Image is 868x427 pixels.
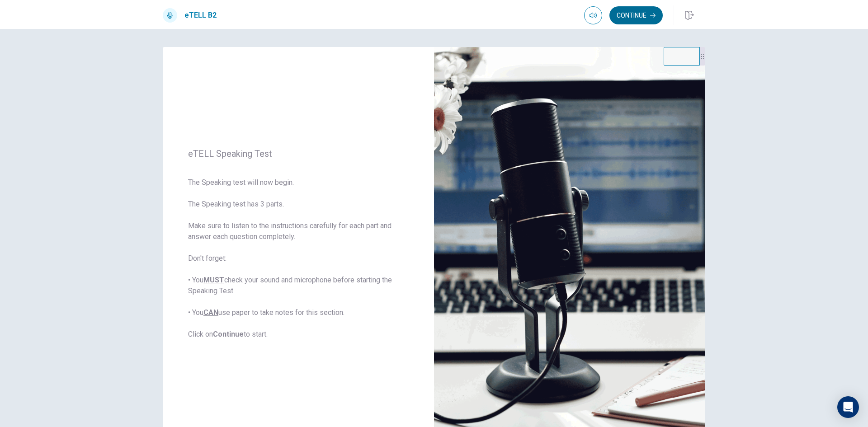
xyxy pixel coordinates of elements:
b: Continue [213,330,244,338]
u: MUST [203,276,224,284]
span: eTELL Speaking Test [188,148,409,159]
h1: eTELL B2 [184,10,217,21]
div: Open Intercom Messenger [837,396,859,418]
u: CAN [203,308,218,317]
span: The Speaking test will now begin. The Speaking test has 3 parts. Make sure to listen to the instr... [188,177,409,340]
button: Continue [609,6,663,24]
